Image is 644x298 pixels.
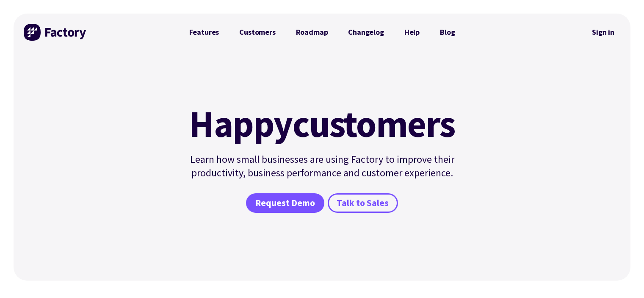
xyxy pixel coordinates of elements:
a: Request Demo [246,193,324,213]
a: Help [394,24,430,41]
span: Talk to Sales [337,197,389,209]
a: Sign in [586,22,620,42]
nav: Secondary Navigation [586,22,620,42]
a: Changelog [338,24,394,41]
span: Request Demo [255,197,315,209]
mark: Happy [189,105,292,142]
a: Customers [229,24,285,41]
a: Features [179,24,229,41]
nav: Primary Navigation [179,24,465,41]
p: Learn how small businesses are using Factory to improve their productivity, business performance ... [184,153,460,180]
h1: customers [184,105,460,142]
a: Talk to Sales [328,193,398,213]
img: Factory [24,24,87,41]
a: Blog [430,24,465,41]
a: Roadmap [286,24,338,41]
